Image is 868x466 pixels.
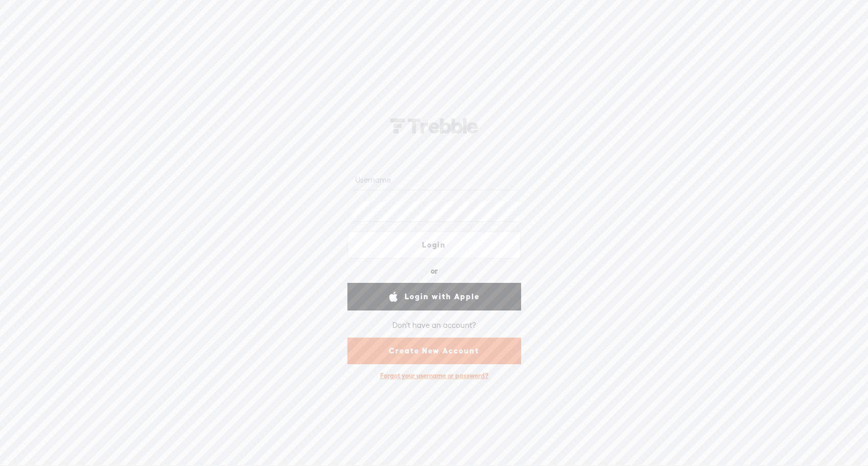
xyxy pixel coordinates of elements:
a: Login with Apple [347,283,521,310]
div: or [431,263,438,279]
input: Username [353,170,519,190]
a: Create New Account [347,338,521,364]
div: Forgot your username or password? [375,366,494,385]
a: Login [347,231,521,259]
div: Don't have an account? [392,314,476,336]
